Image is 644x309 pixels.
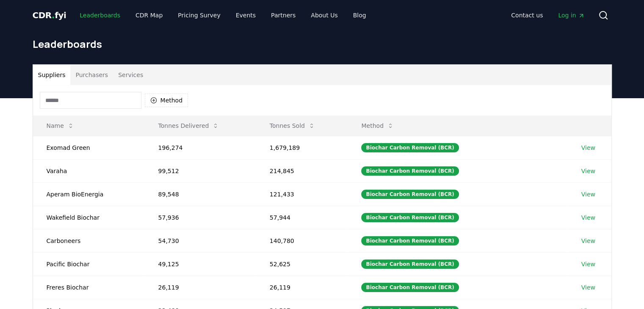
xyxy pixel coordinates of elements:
[33,10,66,20] span: CDR fyi
[145,206,256,229] td: 57,936
[33,182,145,206] td: Aperam BioEnergia
[73,8,373,23] nav: Main
[361,143,459,152] div: Biochar Carbon Removal (BCR)
[304,8,344,23] a: About Us
[551,8,591,23] a: Log in
[361,283,459,292] div: Biochar Carbon Removal (BCR)
[354,117,401,134] button: Method
[346,8,373,23] a: Blog
[256,136,348,159] td: 1,679,189
[145,229,256,252] td: 54,730
[73,8,127,23] a: Leaderboards
[256,229,348,252] td: 140,780
[113,65,148,85] button: Services
[558,11,584,19] span: Log in
[581,283,595,292] a: View
[145,276,256,299] td: 26,119
[361,190,459,199] div: Biochar Carbon Removal (BCR)
[581,143,595,152] a: View
[256,182,348,206] td: 121,433
[33,229,145,252] td: Carboneers
[52,10,55,20] span: .
[361,213,459,222] div: Biochar Carbon Removal (BCR)
[256,206,348,229] td: 57,944
[33,136,145,159] td: Exomad Green
[581,237,595,245] a: View
[33,159,145,182] td: Varaha
[145,159,256,182] td: 99,512
[152,117,226,134] button: Tonnes Delivered
[229,8,263,23] a: Events
[33,276,145,299] td: Freres Biochar
[256,159,348,182] td: 214,845
[145,252,256,276] td: 49,125
[145,182,256,206] td: 89,548
[33,252,145,276] td: Pacific Biochar
[171,8,227,23] a: Pricing Survey
[581,167,595,175] a: View
[263,117,322,134] button: Tonnes Sold
[504,8,550,23] a: Contact us
[33,37,612,51] h1: Leaderboards
[33,65,71,85] button: Suppliers
[40,117,81,134] button: Name
[33,206,145,229] td: Wakefield Biochar
[581,190,595,199] a: View
[70,65,113,85] button: Purchasers
[145,94,188,107] button: Method
[361,259,459,269] div: Biochar Carbon Removal (BCR)
[504,8,591,23] nav: Main
[256,276,348,299] td: 26,119
[581,213,595,222] a: View
[129,8,169,23] a: CDR Map
[256,252,348,276] td: 52,625
[361,166,459,176] div: Biochar Carbon Removal (BCR)
[581,260,595,268] a: View
[145,136,256,159] td: 196,274
[33,9,66,21] a: CDR.fyi
[264,8,302,23] a: Partners
[361,236,459,246] div: Biochar Carbon Removal (BCR)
